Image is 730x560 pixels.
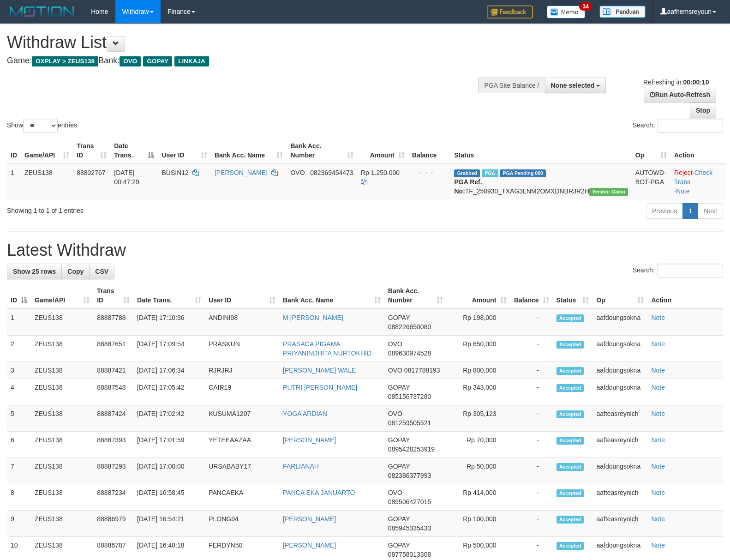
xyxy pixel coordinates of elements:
[388,446,435,453] span: Copy 0895428253919 to clipboard
[133,309,205,336] td: [DATE] 17:10:36
[7,458,31,484] td: 7
[556,367,584,375] span: Accepted
[7,33,478,52] h1: Withdraw List
[31,458,93,484] td: ZEUS138
[510,511,553,537] td: -
[682,203,698,219] a: 1
[545,78,606,93] button: None selected
[388,463,410,470] span: GOPAY
[510,336,553,362] td: -
[384,283,447,309] th: Bank Acc. Number: activate to sort column ascending
[310,169,353,176] span: Copy 082369454473 to clipboard
[283,515,336,523] a: [PERSON_NAME]
[205,379,279,405] td: CAIR19
[7,283,31,309] th: ID: activate to sort column descending
[651,340,665,348] a: Note
[556,489,584,497] span: Accepted
[487,6,533,18] img: Feedback.jpg
[547,6,586,18] img: Button%20Memo.svg
[205,362,279,379] td: RJRJRJ
[283,542,336,549] a: [PERSON_NAME]
[93,511,133,537] td: 88886979
[647,283,723,309] th: Action
[454,178,482,195] b: PGA Ref. No:
[651,314,665,321] a: Note
[7,405,31,432] td: 5
[7,362,31,379] td: 3
[510,458,553,484] td: -
[110,138,158,164] th: Date Trans.: activate to sort column descending
[31,336,93,362] td: ZEUS138
[7,241,723,259] h1: Latest Withdraw
[205,336,279,362] td: PRASKUN
[95,268,108,275] span: CSV
[388,410,402,417] span: OVO
[162,169,188,176] span: BUSIN12
[67,268,84,275] span: Copy
[31,405,93,432] td: ZEUS138
[388,323,431,331] span: Copy 088226650080 to clipboard
[388,314,410,321] span: GOPAY
[290,169,305,176] span: OVO
[592,484,647,511] td: aafteasreynich
[31,432,93,458] td: ZEUS138
[556,542,584,550] span: Accepted
[388,498,431,506] span: Copy 089506427015 to clipboard
[388,419,431,427] span: Copy 081259505521 to clipboard
[646,203,683,219] a: Previous
[7,379,31,405] td: 4
[361,169,400,176] span: Rp 1.250.000
[651,489,665,496] a: Note
[633,264,723,277] label: Search:
[447,283,510,309] th: Amount: activate to sort column ascending
[643,78,709,86] span: Refreshing in:
[93,362,133,379] td: 88887421
[7,202,297,215] div: Showing 1 to 1 of 1 entries
[450,164,631,199] td: TF_250930_TXAG3LNM2OMXDNBRJR2H
[133,362,205,379] td: [DATE] 17:06:34
[510,484,553,511] td: -
[674,169,712,186] a: Check Trans
[7,309,31,336] td: 1
[31,362,93,379] td: ZEUS138
[388,551,431,558] span: Copy 087758013308 to clipboard
[93,283,133,309] th: Trans ID: activate to sort column ascending
[510,309,553,336] td: -
[447,405,510,432] td: Rp 305,123
[77,169,105,176] span: 88802767
[357,138,408,164] th: Amount: activate to sort column ascending
[388,367,402,374] span: OVO
[510,379,553,405] td: -
[592,362,647,379] td: aafdoungsokna
[7,5,77,18] img: MOTION_logo.png
[388,393,431,400] span: Copy 085156737280 to clipboard
[388,542,410,549] span: GOPAY
[388,472,431,479] span: Copy 082386377993 to clipboard
[133,405,205,432] td: [DATE] 17:02:42
[500,169,546,177] span: PGA Pending
[633,119,723,132] label: Search:
[599,6,646,18] img: panduan.png
[283,410,327,417] a: YOGA ARDIAN
[592,379,647,405] td: aafdoungsokna
[651,542,665,549] a: Note
[651,463,665,470] a: Note
[454,169,480,177] span: Grabbed
[7,511,31,537] td: 9
[31,283,93,309] th: Game/API: activate to sort column ascending
[21,164,73,199] td: ZEUS138
[283,314,343,321] a: M [PERSON_NAME]
[7,164,21,199] td: 1
[279,283,384,309] th: Bank Acc. Name: activate to sort column ascending
[447,432,510,458] td: Rp 70,000
[683,78,709,86] strong: 00:00:10
[211,138,287,164] th: Bank Acc. Name: activate to sort column ascending
[698,203,723,219] a: Next
[143,56,172,66] span: GOPAY
[31,484,93,511] td: ZEUS138
[592,405,647,432] td: aafteasreynich
[73,138,110,164] th: Trans ID: activate to sort column ascending
[388,384,410,391] span: GOPAY
[592,336,647,362] td: aafdoungsokna
[7,56,478,66] h4: Game: Bank:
